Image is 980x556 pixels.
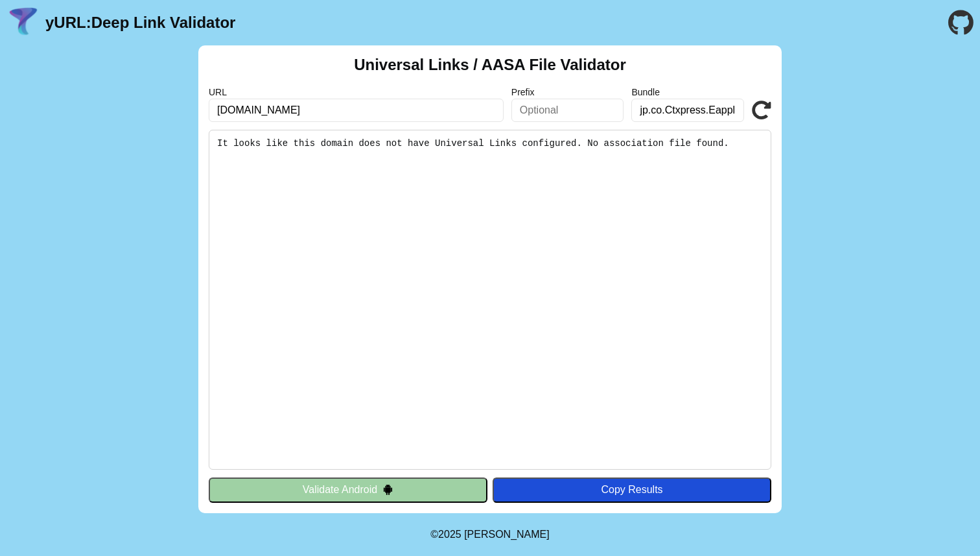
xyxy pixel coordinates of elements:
[430,513,549,556] footer: ©
[511,99,624,122] input: Optional
[631,99,744,122] input: Optional
[209,477,487,502] button: Validate Android
[438,529,461,540] span: 2025
[354,56,626,74] h2: Universal Links / AASA File Validator
[631,87,744,97] label: Bundle
[511,87,624,97] label: Prefix
[382,484,393,495] img: droidIcon.svg
[493,477,771,502] button: Copy Results
[209,87,504,97] label: URL
[209,99,504,122] input: Required
[6,6,40,40] img: yURL Logo
[499,484,765,496] div: Copy Results
[464,529,550,540] a: Michael Ibragimchayev's Personal Site
[45,14,235,32] a: yURL:Deep Link Validator
[209,130,771,470] pre: It looks like this domain does not have Universal Links configured. No association file found.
